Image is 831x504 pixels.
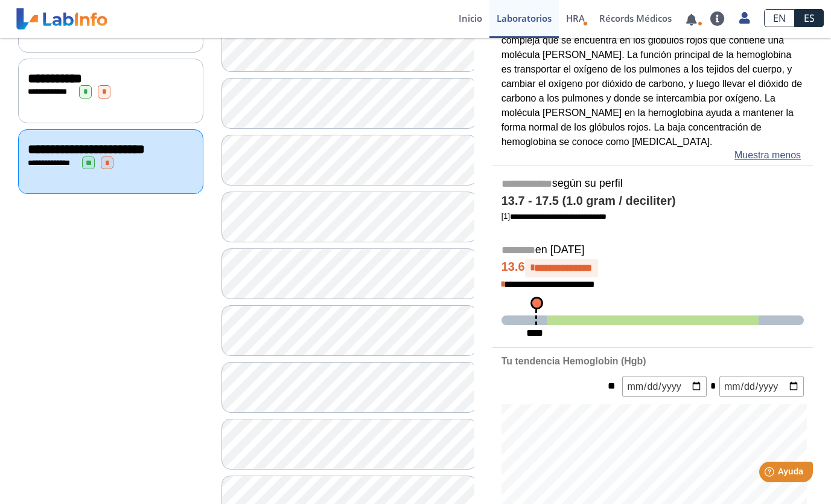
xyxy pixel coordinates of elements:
[501,212,607,221] a: [1]
[566,12,585,24] span: HRA
[501,177,804,191] h5: según su perfil
[501,244,804,257] h5: en [DATE]
[724,457,818,491] iframe: Help widget launcher
[734,148,801,163] a: Muestra menos
[501,19,804,149] p: La hemoglobina (a veces abreviada como Hb) es una proteína compleja que se encuentra en los glóbu...
[501,194,804,208] h4: 13.7 - 17.5 (1.0 gram / deciliter)
[501,259,804,277] h4: 13.6
[764,9,795,27] a: EN
[622,376,707,397] input: mm/dd/yyyy
[795,9,824,27] a: ES
[501,356,646,366] b: Tu tendencia Hemoglobin (Hgb)
[719,376,804,397] input: mm/dd/yyyy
